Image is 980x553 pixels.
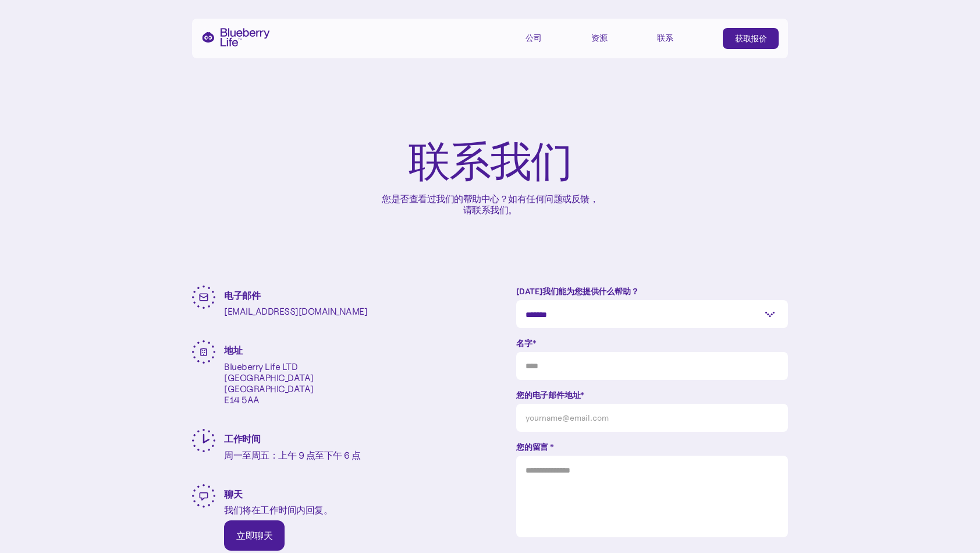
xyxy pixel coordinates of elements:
a: 家 [201,28,270,47]
strong: 您的留言 * [516,442,554,452]
a: 获取报价 [723,28,779,49]
p: 周一至周五：上午 9 点至下午 6 点 [224,450,361,461]
div: 立即聊天 [236,530,272,541]
a: 联系 [657,28,709,47]
h1: 联系我们 [409,140,571,184]
p: [EMAIL_ADDRESS][DOMAIN_NAME] [224,306,367,317]
strong: 工作时间 [224,433,260,445]
p: Blueberry Life LTD [GEOGRAPHIC_DATA] [GEOGRAPHIC_DATA] E14 5AA [224,361,314,406]
strong: 电子邮件 [224,290,260,301]
div: 资源 [591,33,608,43]
a: 立即聊天 [224,520,285,551]
strong: 聊天 [224,488,242,500]
div: 获取报价 [735,33,766,44]
input: yourname@email.com [516,404,788,432]
div: 联系 [657,33,673,43]
label: [DATE]我们能为您提供什么帮助？ [516,286,788,297]
label: 您的电子邮件地址* [516,389,788,401]
p: 我们将在工作时间内回复。 [224,505,332,516]
div: 资源 [591,28,644,47]
div: 公司 [525,28,578,47]
div: 公司 [525,33,542,43]
strong: 地址 [224,344,242,356]
p: 您是否查看过我们的帮助中心？如有任何问题或反馈， 请联系我们。 [382,193,598,216]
